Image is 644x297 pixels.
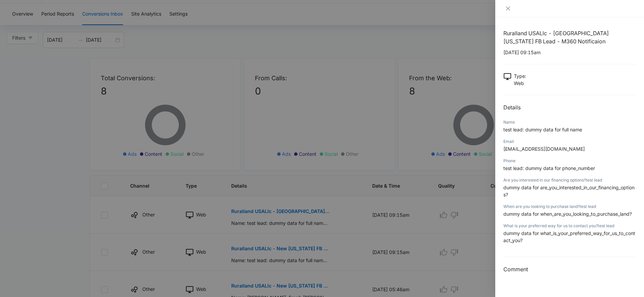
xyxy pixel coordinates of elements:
[503,146,585,152] span: [EMAIL_ADDRESS][DOMAIN_NAME]
[503,127,582,132] span: test lead: dummy data for full name
[503,119,636,125] div: Name
[503,139,636,145] div: Email
[514,72,526,80] p: Type :
[503,29,636,45] h1: Ruralland USALlc - [GEOGRAPHIC_DATA][US_STATE] FB Lead - M360 Notificaion
[503,230,635,243] span: dummy data for what_is_your_preferred_way_for_us_to_contact_you?
[503,177,636,183] div: Are you interested in our financing options?test lead
[503,265,636,273] h3: Comment
[503,211,632,217] span: dummy data for when_are_you_looking_to_purchase_land?
[505,6,511,11] span: close
[503,5,513,12] button: Close
[503,223,636,229] div: What is your preferred way for us to contact you?test lead
[503,185,635,197] span: dummy data for are_you_interested_in_our_financing_options?
[503,103,636,111] h2: Details
[503,49,636,56] p: [DATE] 09:15am
[503,204,636,210] div: When are you looking to purchase land?test lead
[514,80,526,87] p: Web
[503,165,595,171] span: test lead: dummy data for phone_number
[503,158,636,164] div: Phone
